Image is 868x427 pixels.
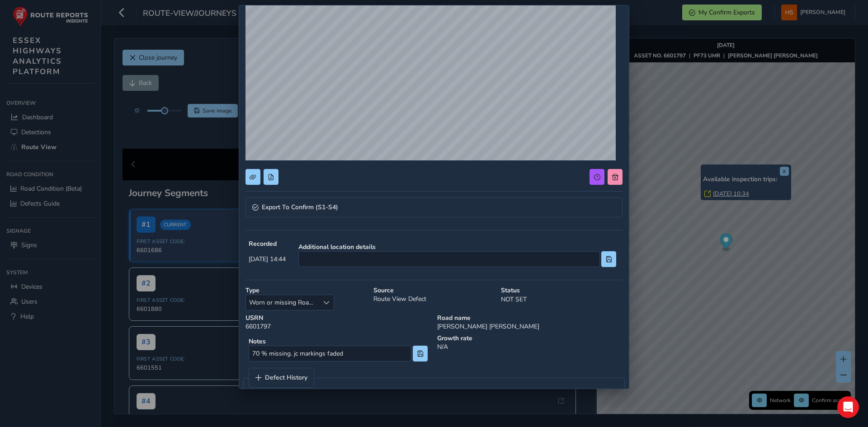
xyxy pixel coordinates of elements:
[437,314,623,322] strong: Road name
[249,368,314,387] a: Defect History
[249,239,286,248] strong: Recorded
[434,331,626,368] div: N/A
[249,255,286,263] span: [DATE] 14:44
[501,295,623,304] p: NOT SET
[249,337,428,346] strong: Notes
[501,286,623,295] strong: Status
[245,197,623,217] a: Expand
[373,286,495,295] strong: Source
[262,204,338,211] span: Export To Confirm (S1-S4)
[319,295,334,310] div: Select a type
[437,334,623,343] strong: Growth rate
[265,375,307,381] span: Defect History
[242,310,434,334] div: 6601797
[434,310,626,334] div: [PERSON_NAME] [PERSON_NAME]
[245,314,431,322] strong: USRN
[246,295,319,310] span: Worn or missing Road Mark
[370,283,498,314] div: Route View Defect
[837,396,859,418] div: Open Intercom Messenger
[298,243,616,251] strong: Additional location details
[245,286,367,295] strong: Type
